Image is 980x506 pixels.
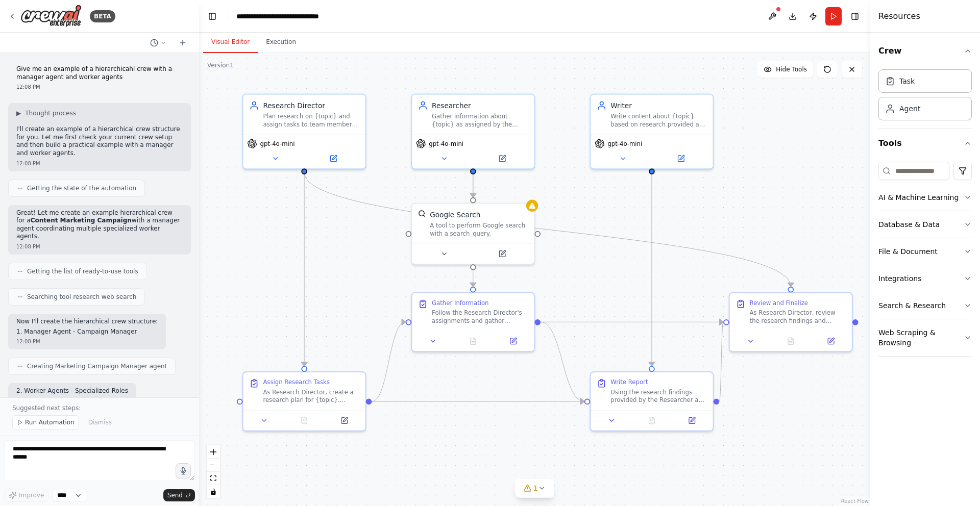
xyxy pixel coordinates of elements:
button: File & Document [878,238,972,265]
span: Dismiss [88,418,112,426]
button: fit view [207,472,220,485]
div: Assign Research Tasks [263,378,329,387]
button: No output available [283,415,325,426]
button: Database & Data [878,211,972,238]
h2: 1. Manager Agent - Campaign Manager [16,328,158,336]
button: No output available [631,415,673,426]
span: Searching tool research web search [27,293,136,301]
div: Google Search [430,210,480,219]
button: Open in side panel [814,335,848,347]
div: Write Report [610,378,648,387]
p: I'll create an example of a hierarchical crew structure for you. Let me first check your current ... [16,125,183,157]
span: Creating Marketing Campaign Manager agent [27,362,167,370]
g: Edge from 70bc1c3d-333f-4937-8dad-abf095af1e55 to e3396f05-d4f0-4aca-9926-ae84df5244c9 [541,317,723,327]
button: Hide right sidebar [848,9,862,23]
button: Open in side panel [675,415,709,426]
button: Click to speak your automation idea [176,463,191,478]
div: Research DirectorPlan research on {topic} and assign tasks to team members, then review their wor... [242,93,366,169]
g: Edge from 70bc1c3d-333f-4937-8dad-abf095af1e55 to f56315a1-8edb-44b1-b1f7-44c92a1ce259 [541,317,584,407]
button: Tools [878,129,972,158]
button: No output available [770,335,812,347]
button: Send [163,489,195,501]
div: Review and FinalizeAs Research Director, review the research findings and written report. Ensure ... [729,292,853,352]
div: BETA [90,10,115,22]
p: Give me an example of a hierarchicahl crew with a manager agent and worker agents [16,65,183,81]
g: Edge from 0e0e6091-4d29-4849-ab63-75f6dcc5ebf3 to f56315a1-8edb-44b1-b1f7-44c92a1ce259 [647,174,656,366]
button: zoom in [207,445,220,459]
button: AI & Machine Learning [878,184,972,211]
button: zoom out [207,459,220,472]
div: As Research Director, review the research findings and written report. Ensure quality standards a... [750,309,846,325]
button: Open in side panel [653,153,709,164]
span: Getting the list of ready-to-use tools [27,267,138,275]
g: Edge from b43c5bfb-4a29-4c8b-ad51-3d2fd5a3ea81 to f56315a1-8edb-44b1-b1f7-44c92a1ce259 [372,396,584,406]
h4: Resources [878,10,920,22]
button: ▶Thought process [16,109,76,117]
span: gpt-4o-mini [260,140,295,148]
button: Open in side panel [305,153,361,164]
div: Write ReportUsing the research findings provided by the Researcher and following the Research Dir... [590,371,714,432]
div: Gather information about {topic} as assigned by the Research Director [432,112,528,128]
span: Improve [19,491,44,499]
button: Open in side panel [474,248,530,260]
button: Crew [878,37,972,65]
div: Plan research on {topic} and assign tasks to team members, then review their work and create fina... [263,112,359,128]
nav: breadcrumb [236,11,319,21]
div: 12:08 PM [16,243,183,250]
button: Improve [4,489,48,502]
div: Write content about {topic} based on research provided and instructions from the Research Director [610,112,707,128]
span: Hide Tools [776,65,807,73]
button: Hide left sidebar [205,9,219,23]
div: Review and Finalize [750,299,808,307]
div: 12:08 PM [16,397,128,405]
button: Web Scraping & Browsing [878,319,972,356]
div: Research Director [263,100,359,110]
p: Great! Let me create an example hierarchical crew for a with a manager agent coordinating multipl... [16,209,183,241]
div: Gather Information [432,299,488,307]
h2: 2. Worker Agents - Specialized Roles [16,387,128,395]
span: Getting the state of the automation [27,184,136,192]
button: Start a new chat [175,37,191,49]
button: Visual Editor [203,32,258,53]
p: Suggested next steps: [12,404,187,412]
span: Thought process [25,109,76,117]
div: Using the research findings provided by the Researcher and following the Research Director's writ... [610,388,707,404]
div: 12:08 PM [16,338,158,345]
button: Dismiss [83,415,117,429]
button: No output available [452,335,494,347]
button: Integrations [878,265,972,292]
button: Run Automation [12,415,79,429]
span: gpt-4o-mini [429,140,463,148]
g: Edge from b43c5bfb-4a29-4c8b-ad51-3d2fd5a3ea81 to 70bc1c3d-333f-4937-8dad-abf095af1e55 [372,317,405,407]
g: Edge from eeb4fe0e-6847-4b2d-b5aa-4a6fa9cd5fb3 to b43c5bfb-4a29-4c8b-ad51-3d2fd5a3ea81 [299,172,309,366]
div: Task [899,76,915,86]
div: ResearcherGather information about {topic} as assigned by the Research Directorgpt-4o-mini [411,93,535,169]
span: ▶ [16,109,21,117]
div: Follow the Research Director's assignments and gather detailed information about {topic}. Focus o... [432,309,528,325]
div: Version 1 [207,61,234,69]
div: 12:08 PM [16,83,183,91]
button: Search & Research [878,292,972,319]
div: Agent [899,104,920,114]
div: Gather InformationFollow the Research Director's assignments and gather detailed information abou... [411,292,535,352]
button: toggle interactivity [207,485,220,498]
div: A tool to perform Google search with a search_query. [430,221,528,237]
span: 1 [533,483,538,493]
strong: Content Marketing Campaign [31,217,132,224]
img: Logo [20,5,82,28]
a: React Flow attribution [841,498,869,504]
div: Writer [610,100,707,110]
img: SerplyWebSearchTool [418,210,426,218]
button: Switch to previous chat [146,37,170,49]
button: Open in side panel [496,335,530,347]
g: Edge from 8076e792-db73-4edc-85f4-f19d898459d3 to 70bc1c3d-333f-4937-8dad-abf095af1e55 [468,174,478,287]
g: Edge from eeb4fe0e-6847-4b2d-b5aa-4a6fa9cd5fb3 to e3396f05-d4f0-4aca-9926-ae84df5244c9 [299,172,796,287]
div: Crew [878,65,972,129]
div: Assign Research TasksAs Research Director, create a research plan for {topic}. Define what inform... [242,371,366,432]
button: Execution [258,32,304,53]
div: SerplyWebSearchToolGoogle SearchA tool to perform Google search with a search_query. [411,203,535,265]
span: Run Automation [25,418,75,426]
div: WriterWrite content about {topic} based on research provided and instructions from the Research D... [590,93,714,169]
div: Researcher [432,100,528,110]
span: Send [167,491,183,499]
